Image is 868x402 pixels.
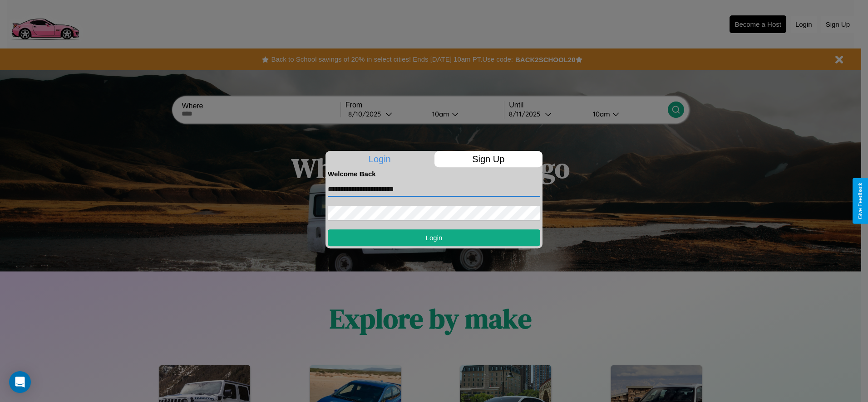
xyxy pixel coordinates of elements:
[9,371,31,393] div: Open Intercom Messenger
[325,151,434,167] p: Login
[857,183,863,219] div: Give Feedback
[328,170,540,178] h4: Welcome Back
[434,151,543,167] p: Sign Up
[328,229,540,246] button: Login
